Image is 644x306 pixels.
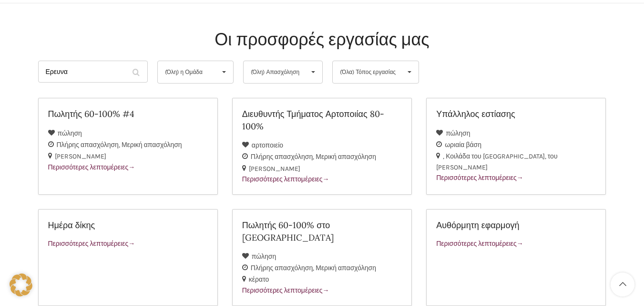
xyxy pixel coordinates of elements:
[242,220,334,243] font: Πωλητής 60-100% στο [GEOGRAPHIC_DATA]
[215,28,429,50] font: Οι προσφορές εργασίας μας
[48,108,135,119] font: Πωλητής 60-100% #4
[436,220,519,231] font: Αυθόρμητη εφαρμογή
[426,98,606,195] a: Υπάλληλος εστίασης πώληση ωριαία βάση Κοιλάδα του [GEOGRAPHIC_DATA]του [PERSON_NAME] Περισσότερες...
[446,152,545,160] font: Κοιλάδα του [GEOGRAPHIC_DATA]
[252,141,283,149] font: αρτοποιείο
[251,153,313,161] font: Πλήρης απασχόληση
[436,240,517,248] font: Περισσότερες λεπτομέρειες
[242,108,384,131] font: Διευθυντής Τμήματος Αρτοποιίας 80-100%
[242,286,323,295] font: Περισσότερες λεπτομέρειες
[38,98,218,195] a: Πωλητής 60-100% #4 πώληση Πλήρης απασχόληση Μερική απασχόληση [PERSON_NAME] Περισσότερες λεπτομέρ...
[55,152,106,160] font: [PERSON_NAME]
[232,98,412,195] a: Διευθυντής Τμήματος Αρτοποιίας 80-100% αρτοποιείο Πλήρης απασχόληση Μερική απασχόληση [PERSON_NAM...
[122,141,182,149] font: Μερική απασχόληση
[232,209,412,306] a: Πωλητής 60-100% στο [GEOGRAPHIC_DATA] πώληση Πλήρης απασχόληση Μερική απασχόληση κέρατο Περισσότε...
[251,264,313,272] font: Πλήρης απασχόληση
[340,69,396,75] font: (Όλα) Τόπος εργασίας
[48,240,129,248] font: Περισσότερες λεπτομέρειες
[436,108,515,119] font: Υπάλληλος εστίασης
[58,129,82,137] font: πώληση
[57,141,119,149] font: Πλήρης απασχόληση
[446,129,470,137] font: πώληση
[426,209,606,306] a: Αυθόρμητη εφαρμογή Περισσότερες λεπτομέρειες
[251,69,300,75] font: (Όλη) Απασχόληση
[611,273,634,296] a: Κουμπί κύλισης προς τα πάνω
[165,69,203,75] font: (Όλη) η Ομάδα
[38,61,148,83] input: Ερευνα
[48,220,95,231] font: Ημέρα δίκης
[316,264,376,272] font: Μερική απασχόληση
[38,209,218,306] a: Ημέρα δίκης Περισσότερες λεπτομέρειες
[316,153,376,161] font: Μερική απασχόληση
[249,275,269,284] font: κέρατο
[436,152,557,171] font: του [PERSON_NAME]
[48,163,129,171] font: Περισσότερες λεπτομέρειες
[252,253,276,261] font: πώληση
[242,175,323,183] font: Περισσότερες λεπτομέρειες
[249,165,300,173] font: [PERSON_NAME]
[445,141,481,149] font: ωριαία βάση
[436,174,517,182] font: Περισσότερες λεπτομέρειες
